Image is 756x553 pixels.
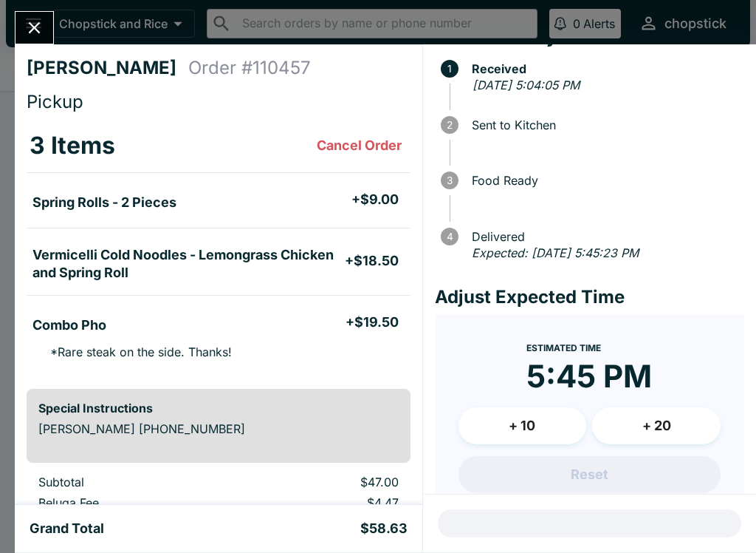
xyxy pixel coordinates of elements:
em: [DATE] 5:04:05 PM [472,78,580,92]
button: + 10 [458,407,587,444]
span: Delivered [464,230,744,243]
text: 1 [447,63,452,75]
p: Subtotal [38,475,233,489]
h5: Vermicelli Cold Noodles - Lemongrass Chicken and Spring Roll [32,246,345,282]
h4: Order # 110457 [188,57,311,79]
span: Pickup [27,91,83,112]
span: Food Ready [464,174,744,187]
h5: + $18.50 [345,252,399,270]
h5: + $19.50 [346,313,399,331]
h5: Spring Rolls - 2 Pieces [32,194,176,211]
text: 4 [446,231,453,242]
text: 2 [447,119,453,131]
h5: Combo Pho [32,316,106,334]
button: + 20 [592,407,721,444]
h5: $58.63 [360,520,408,537]
span: Received [464,62,744,75]
p: $4.47 [257,495,399,510]
h5: Grand Total [30,520,104,537]
span: Estimated Time [526,342,601,353]
h5: + $9.00 [351,191,399,208]
p: Beluga Fee [38,495,233,510]
h4: Adjust Expected Time [435,286,744,308]
button: Cancel Order [311,131,408,160]
em: Expected: [DATE] 5:45:23 PM [472,245,639,260]
h3: 3 Items [30,131,115,160]
p: [PERSON_NAME] [PHONE_NUMBER] [38,421,399,436]
p: * Rare steak on the side. Thanks! [38,345,232,359]
text: 3 [447,174,453,186]
button: Close [16,12,53,44]
h4: [PERSON_NAME] [27,57,188,79]
p: $47.00 [257,475,399,489]
table: orders table [27,119,410,377]
time: 5:45 PM [526,357,652,396]
h6: Special Instructions [38,401,399,415]
span: Sent to Kitchen [464,118,744,132]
